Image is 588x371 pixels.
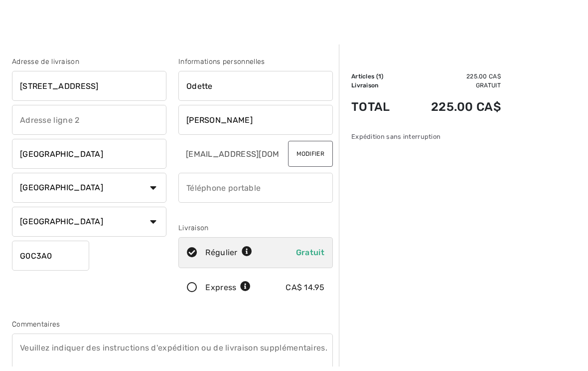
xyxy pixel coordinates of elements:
[378,77,381,84] span: 1
[178,61,333,71] div: Informations personnelles
[12,245,89,275] input: Code Postal
[405,76,501,85] td: 225.00 CA$
[12,143,166,173] input: Ville
[296,252,324,262] span: Gratuit
[288,145,333,171] button: Modifier
[205,286,251,298] div: Express
[351,76,405,85] td: Articles ( )
[178,109,333,139] input: Nom de famille
[12,61,166,71] div: Adresse de livraison
[178,227,333,238] div: Livraison
[205,251,252,263] div: Régulier
[351,85,405,94] td: Livraison
[12,75,166,105] input: Adresse ligne 1
[286,286,324,298] div: CA$ 14.95
[351,136,501,146] div: Expédition sans interruption
[178,143,280,173] input: Courriel
[12,324,333,334] div: Commentaires
[12,109,166,139] input: Adresse ligne 2
[405,85,501,94] td: Gratuit
[178,177,333,207] input: Téléphone portable
[178,75,333,105] input: Prénom
[405,94,501,128] td: 225.00 CA$
[351,94,405,128] td: Total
